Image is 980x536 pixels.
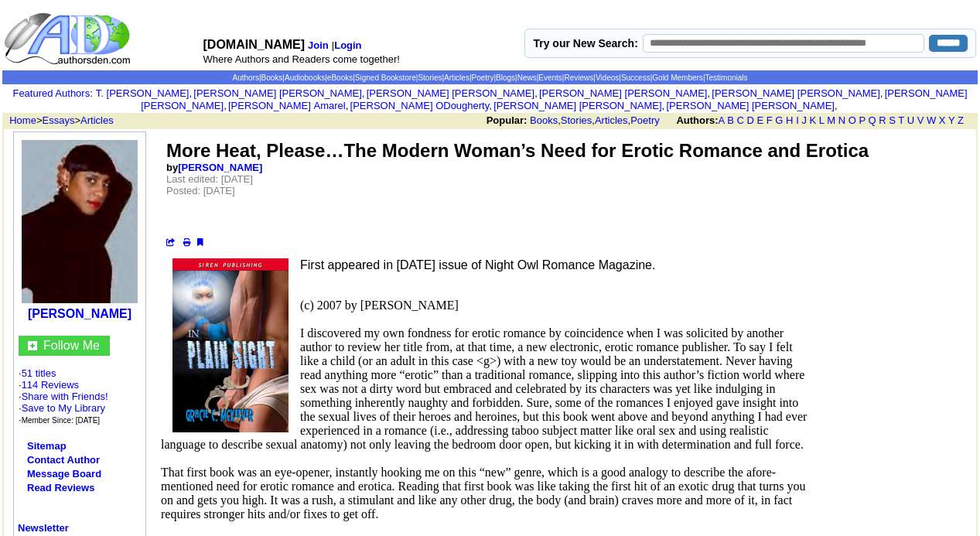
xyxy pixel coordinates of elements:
font: First appeared in [DATE] issue of Night Owl Romance Magazine. [300,258,655,271]
font: by [166,162,262,173]
a: Follow Me [43,339,100,352]
a: Y [948,114,954,126]
a: E [756,114,763,126]
a: S [889,114,896,126]
a: Articles [80,114,114,126]
font: I discovered my own fondness for erotic romance by coincidence when I was solicited by another au... [161,326,807,451]
font: i [838,102,839,111]
a: Featured Authors [12,87,90,99]
a: Share with Friends! [22,391,108,402]
a: Signed Bookstore [355,73,416,82]
a: J [801,114,807,126]
font: Member Since: [DATE] [22,416,101,425]
a: [PERSON_NAME] [PERSON_NAME] [193,87,361,99]
a: [PERSON_NAME] [PERSON_NAME] [367,87,534,99]
font: [DOMAIN_NAME] [203,38,306,51]
a: R [879,114,886,126]
a: [PERSON_NAME] [178,162,262,173]
a: N [838,114,845,126]
font: | [332,39,364,51]
a: T [898,114,904,126]
a: Reviews [564,73,593,82]
a: Home [9,114,36,126]
a: M [827,114,835,126]
a: F [767,114,773,126]
a: U [907,114,914,126]
a: G [775,114,783,126]
label: Try our New Search: [533,37,637,50]
a: eBooks [327,73,353,82]
font: : [12,87,92,99]
a: Essays [43,114,75,126]
font: i [492,102,493,111]
a: [PERSON_NAME] [PERSON_NAME] [141,87,967,111]
a: Newsletter [18,522,69,534]
a: Videos [596,73,619,82]
font: , , , [487,114,978,126]
a: [PERSON_NAME] ODougherty [350,100,490,111]
a: K [810,114,817,126]
a: Audiobooks [285,73,325,82]
font: More Heat, Please…The Modern Woman’s Need for Erotic Romance and Erotica [166,140,869,161]
font: That first book was an eye-opener, instantly hooking me on this “new” genre, which is a good anal... [161,466,806,521]
font: i [538,90,539,98]
a: Articles [595,114,628,126]
a: Events [538,73,562,82]
a: Testimonials [705,73,747,82]
font: · · [19,367,108,425]
a: 51 titles [22,367,56,379]
a: Articles [444,73,470,82]
b: Popular: [487,114,528,126]
a: Save to My Library [22,402,105,414]
a: Poetry [472,73,494,82]
a: [PERSON_NAME] [PERSON_NAME] [539,87,707,99]
a: Books [530,114,558,126]
a: Contact Author [27,454,100,466]
img: gc.jpg [28,341,37,350]
a: H [786,114,793,126]
a: Blogs [496,73,515,82]
font: i [348,102,350,111]
font: i [883,90,884,98]
a: X [939,114,946,126]
a: [PERSON_NAME] [PERSON_NAME] [493,100,661,111]
a: [PERSON_NAME] [PERSON_NAME] [666,100,834,111]
b: Authors: [676,114,718,126]
b: Login [334,39,361,51]
a: B [727,114,734,126]
a: Stories [561,114,592,126]
a: Read Reviews [27,482,94,493]
a: Authors [232,73,258,82]
a: T. [PERSON_NAME] [96,87,190,99]
font: i [192,90,193,98]
font: > > [4,114,114,126]
font: · · · [19,391,108,425]
a: Success [621,73,650,82]
a: D [746,114,753,126]
a: [PERSON_NAME] Amarel [228,100,346,111]
a: Z [958,114,964,126]
a: Message Board [27,468,101,480]
a: L [819,114,825,126]
a: 114 Reviews [22,379,79,391]
a: C [736,114,743,126]
a: Sitemap [27,440,67,452]
a: A [719,114,725,126]
a: Join [308,39,329,51]
font: i [364,90,366,98]
a: O [849,114,856,126]
font: i [664,102,666,111]
a: [PERSON_NAME] [PERSON_NAME] [712,87,879,99]
font: , , , , , , , , , , [96,87,968,111]
font: Where Authors and Readers come together! [203,53,400,65]
a: Books [261,73,283,82]
img: 623.jpg [22,140,138,303]
a: W [927,114,936,126]
a: V [917,114,924,126]
font: Last edited: [DATE] Posted: [DATE] [166,173,253,196]
a: [PERSON_NAME] [28,307,131,320]
a: I [796,114,799,126]
a: Gold Members [652,73,703,82]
